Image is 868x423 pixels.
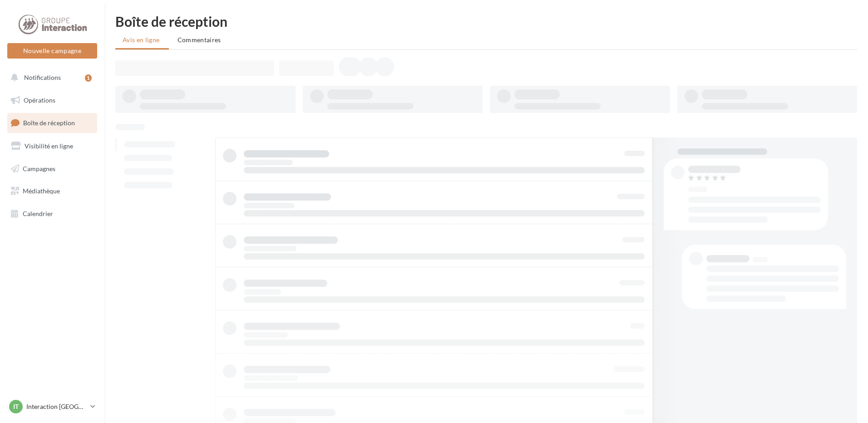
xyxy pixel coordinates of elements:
[23,187,60,195] span: Médiathèque
[178,36,221,44] span: Commentaires
[25,142,73,150] span: Visibilité en ligne
[24,96,55,104] span: Opérations
[23,164,55,172] span: Campagnes
[5,68,95,87] button: Notifications 1
[5,182,99,201] a: Médiathèque
[5,91,99,110] a: Opérations
[85,74,92,82] div: 1
[13,402,19,411] span: IT
[23,119,75,127] span: Boîte de réception
[23,210,53,217] span: Calendrier
[26,402,87,411] p: Interaction [GEOGRAPHIC_DATA]
[5,204,99,223] a: Calendrier
[7,398,97,415] a: IT Interaction [GEOGRAPHIC_DATA]
[5,137,99,156] a: Visibilité en ligne
[24,74,61,81] span: Notifications
[115,15,857,28] div: Boîte de réception
[5,159,99,178] a: Campagnes
[5,113,99,133] a: Boîte de réception
[7,43,97,59] button: Nouvelle campagne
